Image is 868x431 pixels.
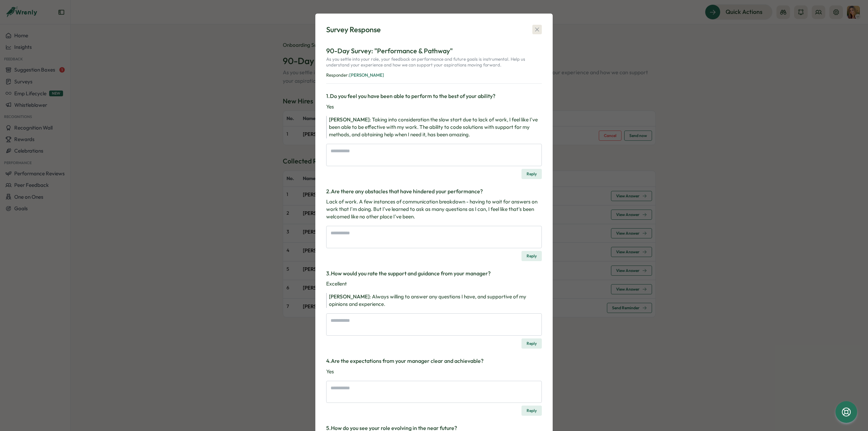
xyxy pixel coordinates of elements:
[326,187,542,196] h3: 2 . Are there any obstacles that have hindered your performance?
[527,339,537,348] span: Reply
[326,92,542,100] h3: 1 . Do you feel you have been able to perform to the best of your ability?
[326,56,542,71] p: As you settle into your role, your feedback on performance and future goals is instrumental. Help...
[329,293,370,300] span: [PERSON_NAME]
[326,46,542,56] p: 90-Day Survey: "Performance & Pathway"
[521,338,542,349] button: Reply
[329,293,526,307] span: Always willing to answer any questions I have, and supportive of my opinions and experience.
[527,169,537,179] span: Reply
[326,269,542,278] h3: 3 . How would you rate the support and guidance from your manager?
[326,24,381,35] div: Survey Response
[326,198,542,220] p: Lack of work. A few instances of communication breakdown - having to wait for answers on work tha...
[527,251,537,261] span: Reply
[326,103,542,111] p: Yes
[521,406,542,416] button: Reply
[521,251,542,261] button: Reply
[326,72,349,78] span: Responder:
[521,169,542,179] button: Reply
[527,406,537,415] span: Reply
[329,293,542,308] div: :
[349,72,384,78] span: [PERSON_NAME]
[326,357,542,365] h3: 4 . Are the expectations from your manager clear and achievable?
[326,368,542,375] p: Yes
[329,116,542,138] div: :
[329,116,370,123] span: [PERSON_NAME]
[326,280,542,288] p: Excellent
[329,116,538,138] span: Taking into consideration the slow start due to lack of work, I feel like I've been able to be ef...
